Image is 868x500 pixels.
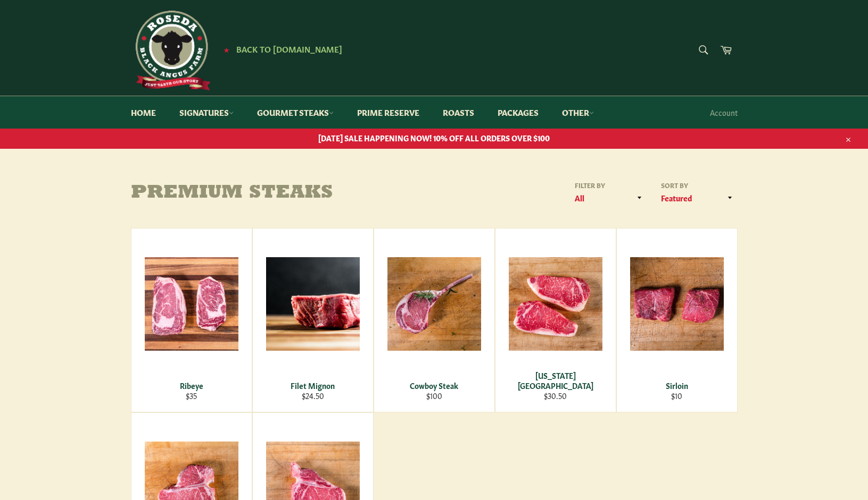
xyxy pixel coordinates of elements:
img: Ribeye [145,257,238,351]
div: Sirloin [623,380,730,391]
a: Gourmet Steaks [246,96,344,129]
img: Cowboy Steak [387,257,481,351]
a: New York Strip [US_STATE][GEOGRAPHIC_DATA] $30.50 [495,228,616,412]
a: Roasts [432,96,485,129]
img: Filet Mignon [266,257,360,351]
img: Roseda Beef [131,11,211,90]
img: Sirloin [630,257,724,351]
a: ★ Back to [DOMAIN_NAME] [218,45,342,54]
div: Cowboy Steak [381,380,487,391]
div: [US_STATE][GEOGRAPHIC_DATA] [502,370,609,391]
span: Back to [DOMAIN_NAME] [236,43,342,54]
div: $35 [138,391,245,401]
div: Ribeye [138,380,245,391]
div: Filet Mignon [259,380,366,391]
label: Filter by [571,181,647,190]
a: Packages [487,96,549,129]
a: Ribeye Ribeye $35 [131,228,252,412]
a: Home [120,96,167,129]
a: Filet Mignon Filet Mignon $24.50 [252,228,374,412]
div: $30.50 [502,391,609,401]
h1: Premium Steaks [131,183,434,204]
div: $10 [623,391,730,401]
a: Account [705,97,743,128]
a: Prime Reserve [346,96,430,129]
a: Cowboy Steak Cowboy Steak $100 [374,228,495,412]
a: Signatures [169,96,244,129]
div: $100 [381,391,487,401]
span: ★ [224,45,229,54]
img: New York Strip [509,257,602,351]
label: Sort by [658,181,738,190]
a: Other [551,96,605,129]
a: Sirloin Sirloin $10 [616,228,738,412]
div: $24.50 [259,391,366,401]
